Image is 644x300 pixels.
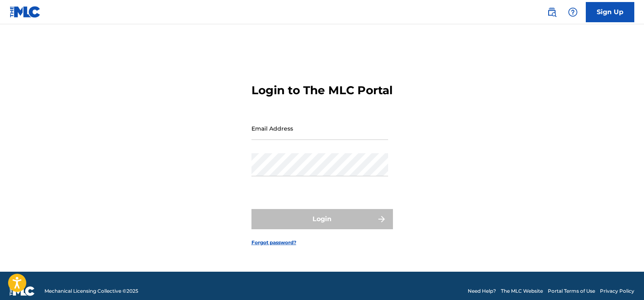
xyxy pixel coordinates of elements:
[501,287,543,295] a: The MLC Website
[600,287,634,295] a: Privacy Policy
[251,83,393,97] h3: Login to The MLC Portal
[468,287,496,295] a: Need Help?
[565,4,581,20] div: Help
[548,287,595,295] a: Portal Terms of Use
[586,2,634,22] a: Sign Up
[568,7,578,17] img: help
[10,6,41,18] img: MLC Logo
[544,4,560,20] a: Public Search
[44,287,138,295] span: Mechanical Licensing Collective © 2025
[10,286,35,296] img: logo
[251,239,296,246] a: Forgot password?
[547,7,557,17] img: search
